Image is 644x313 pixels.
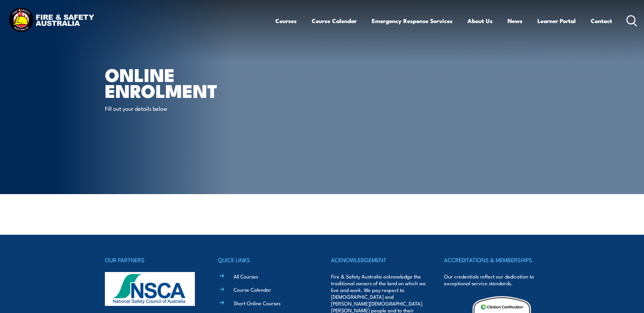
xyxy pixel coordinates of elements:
a: Emergency Response Services [372,12,453,30]
img: nsca-logo-footer [105,272,195,306]
a: About Us [467,12,493,30]
a: Learner Portal [537,12,576,30]
a: Short Online Courses [234,299,280,307]
p: Our credentials reflect our dedication to exceptional service standards. [444,273,539,287]
a: Course Calendar [312,12,357,30]
a: Courses [275,12,297,30]
a: All Courses [234,273,258,280]
a: News [508,12,522,30]
h4: ACCREDITATIONS & MEMBERSHIPS [444,255,539,265]
a: Contact [591,12,612,30]
p: Fill out your details below [105,104,229,112]
h4: ACKNOWLEDGEMENT [331,255,426,265]
h4: OUR PARTNERS [105,255,200,265]
a: Course Calendar [234,286,271,293]
h1: Online Enrolment [105,66,273,98]
h4: QUICK LINKS [218,255,313,265]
